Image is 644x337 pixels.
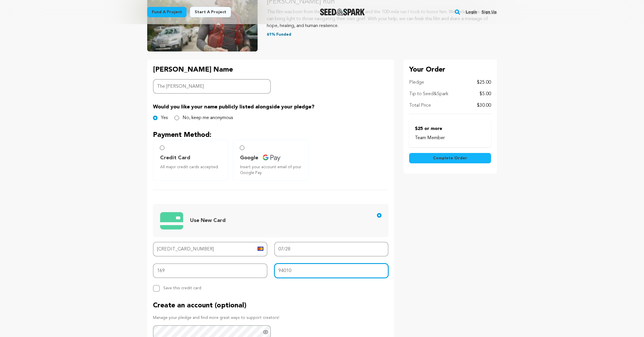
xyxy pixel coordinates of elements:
[320,9,365,16] img: Seed&Spark Logo Dark Mode
[257,245,264,252] img: card icon
[477,102,491,109] p: $30.00
[153,301,388,310] p: Create an account (optional)
[153,65,271,74] p: [PERSON_NAME] Name
[161,114,168,121] label: Yes
[153,79,271,94] input: Backer Name
[160,154,190,162] span: Credit Card
[190,7,231,17] a: Start a project
[267,32,497,37] p: 61% Funded
[160,164,223,170] span: All major credit cards accepted.
[153,242,267,256] input: Card number
[240,154,258,162] span: Google
[274,263,389,278] input: Zip code
[480,91,491,97] p: $5.00
[163,284,201,290] span: Save this credit card
[240,164,303,176] span: Insert your account email of your Google Pay.
[415,135,485,141] p: Team Member
[409,102,431,109] p: Total Price
[274,242,389,256] input: MM/YY
[190,218,226,223] span: Use New Card
[415,125,485,132] p: $25 or more
[482,7,497,17] a: Sign up
[466,7,477,17] a: Login
[153,315,388,321] p: Manage your pledge and find more great ways to support creators!
[153,103,388,111] p: Would you like your name publicly listed alongside your pledge?
[477,79,491,86] p: $25.00
[433,155,467,161] span: Complete Order
[183,114,233,121] label: No, keep me anonymous
[409,65,491,74] p: Your Order
[147,7,187,17] a: Fund a project
[320,9,365,16] a: Seed&Spark Homepage
[409,153,491,163] button: Complete Order
[160,209,183,232] img: credit card icons
[263,329,269,335] a: Show password as plain text. Warning: this will display your password on the screen.
[409,79,424,86] p: Pledge
[263,154,281,162] img: credit card icons
[409,91,448,97] p: Tip to Seed&Spark
[153,131,388,140] p: Payment Method:
[153,263,267,278] input: CVV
